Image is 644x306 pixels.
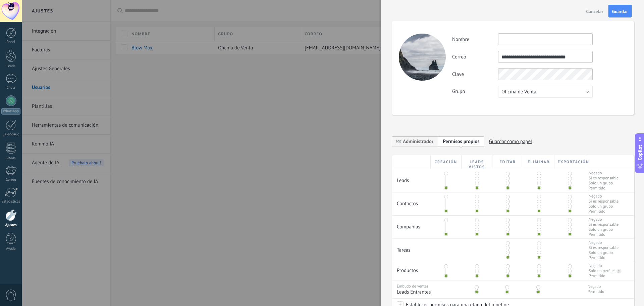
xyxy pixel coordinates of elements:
[1,156,21,160] div: Listas
[589,181,619,186] span: Sólo un grupo
[589,268,615,273] div: Solo en perfiles
[392,169,431,187] div: Leads
[392,136,438,146] span: Administrador
[392,262,431,277] div: Productos
[589,255,619,260] span: Permitido
[392,216,431,233] div: Compañías
[523,155,554,169] div: Eliminar
[589,186,619,191] span: Permitido
[616,269,620,274] div: ?
[1,178,21,182] div: Correo
[1,86,21,90] div: Chats
[554,155,585,169] div: Exportación
[489,136,532,147] span: Guardar como papel
[452,88,498,95] label: Grupo
[589,171,619,176] span: Negado
[452,71,498,78] label: Clave
[397,289,459,295] span: Leads Entrantes
[1,247,21,251] div: Ayuda
[589,199,619,204] span: Si es responsable
[452,36,498,43] label: Nombre
[1,200,21,204] div: Estadísticas
[1,108,20,115] div: WhatsApp
[501,89,536,95] span: Oficina de Venta
[397,284,428,289] span: Embudo de ventas
[608,5,632,17] button: Guardar
[589,232,619,237] span: Permitido
[392,192,431,210] div: Contactos
[589,176,619,181] span: Si es responsable
[637,145,643,160] span: Copilot
[443,138,480,145] span: Permisos propios
[589,209,619,214] span: Permitido
[452,54,498,60] label: Correo
[403,138,433,145] span: Administrador
[589,263,602,268] div: Negado
[589,204,619,209] span: Sólo un grupo
[612,9,628,14] span: Guardar
[462,155,492,169] div: Leads vistos
[589,250,619,255] span: Sólo un grupo
[1,40,21,44] div: Panel
[392,239,431,257] div: Tareas
[589,273,605,278] div: Permitido
[498,86,593,98] button: Oficina de Venta
[1,223,21,227] div: Ajustes
[431,155,462,169] div: Creación
[589,245,619,250] span: Si es responsable
[1,64,21,69] div: Leads
[589,217,619,222] span: Negado
[584,6,606,16] button: Cancelar
[589,222,619,227] span: Si es responsable
[492,155,523,169] div: Editar
[1,132,21,137] div: Calendario
[589,194,619,199] span: Negado
[589,227,619,232] span: Sólo un grupo
[586,9,603,14] span: Cancelar
[588,289,604,294] span: Permitido
[588,284,604,289] span: Negado
[589,240,619,245] span: Negado
[438,136,484,146] span: Añadir nueva función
